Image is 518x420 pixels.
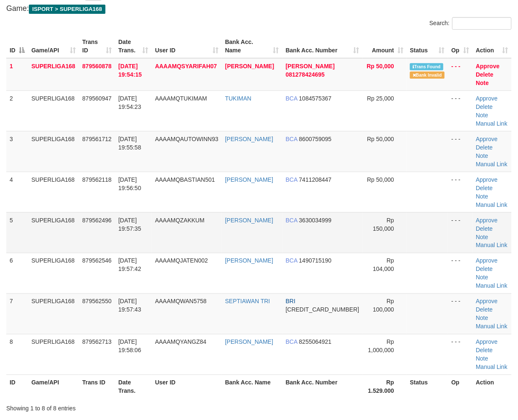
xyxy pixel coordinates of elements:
[286,71,325,78] span: Copy 081278424695 to clipboard
[118,298,141,313] span: [DATE] 19:57:43
[6,90,28,131] td: 2
[118,258,141,273] span: [DATE] 19:57:42
[28,90,79,131] td: SUPERLIGA168
[155,258,208,264] span: AAAAMQJATEN002
[299,136,332,142] span: Copy 8600759095 to clipboard
[476,356,489,362] a: Note
[155,95,207,102] span: AAAAMQTUKIMAM
[82,136,112,142] span: 879561712
[299,258,332,264] span: Copy 1490715190 to clipboard
[476,347,493,354] a: Delete
[476,144,493,151] a: Delete
[473,375,512,399] th: Action
[430,17,512,30] label: Search:
[363,34,407,58] th: Amount: activate to sort column ascending
[6,58,28,91] td: 1
[476,71,494,78] a: Delete
[448,131,473,172] td: - - -
[79,34,115,58] th: Trans ID: activate to sort column ascending
[222,375,282,399] th: Bank Acc. Name
[82,63,112,70] span: 879560878
[28,212,79,253] td: SUPERLIGA168
[225,136,273,142] a: [PERSON_NAME]
[299,176,332,183] span: Copy 7411208447 to clipboard
[225,217,273,224] a: [PERSON_NAME]
[82,217,112,224] span: 879562496
[6,172,28,212] td: 4
[367,136,395,142] span: Rp 50,000
[476,283,508,289] a: Manual Link
[6,131,28,172] td: 3
[225,298,270,305] a: SEPTIAWAN TRI
[299,339,332,345] span: Copy 8255064921 to clipboard
[410,63,444,70] span: Similar transaction found
[225,258,273,264] a: [PERSON_NAME]
[6,212,28,253] td: 5
[152,375,222,399] th: User ID
[373,258,395,273] span: Rp 104,000
[28,131,79,172] td: SUPERLIGA168
[28,334,79,375] td: SUPERLIGA168
[155,298,207,305] span: AAAAMQWAN5758
[6,401,210,413] div: Showing 1 to 8 of 8 entries
[155,136,218,142] span: AAAAMQAUTOWINN93
[29,5,105,14] span: ISPORT > SUPERLIGA168
[79,375,115,399] th: Trans ID
[476,201,508,208] a: Manual Link
[476,63,500,70] a: Approve
[6,34,28,58] th: ID: activate to sort column descending
[225,95,251,102] a: TUKIMAN
[82,339,112,345] span: 879562713
[286,307,359,313] span: Copy 685901009472532 to clipboard
[476,307,493,313] a: Delete
[476,193,489,200] a: Note
[286,95,297,102] span: BCA
[448,375,473,399] th: Op
[28,172,79,212] td: SUPERLIGA168
[6,375,28,399] th: ID
[452,17,512,30] input: Search:
[155,217,205,224] span: AAAAMQZAKKUM
[476,258,498,264] a: Approve
[118,176,141,191] span: [DATE] 19:56:50
[6,5,512,13] h4: Game:
[286,176,297,183] span: BCA
[225,63,274,70] a: [PERSON_NAME]
[410,72,444,79] span: Bank is not match
[6,294,28,334] td: 7
[6,253,28,294] td: 6
[476,242,508,249] a: Manual Link
[476,112,489,119] a: Note
[476,176,498,183] a: Approve
[373,298,395,313] span: Rp 100,000
[286,217,297,224] span: BCA
[448,294,473,334] td: - - -
[373,217,395,232] span: Rp 150,000
[476,161,508,167] a: Manual Link
[476,323,508,330] a: Manual Link
[118,136,141,151] span: [DATE] 19:55:58
[367,63,394,70] span: Rp 50,000
[155,339,207,345] span: AAAAMQYANGZ84
[118,339,141,354] span: [DATE] 19:58:06
[476,266,493,273] a: Delete
[476,120,508,127] a: Manual Link
[82,176,112,183] span: 879562118
[448,334,473,375] td: - - -
[367,95,395,102] span: Rp 25,000
[286,339,297,345] span: BCA
[82,95,112,102] span: 879560947
[28,58,79,91] td: SUPERLIGA168
[225,176,273,183] a: [PERSON_NAME]
[476,80,489,86] a: Note
[363,375,407,399] th: Rp 1.529.000
[299,95,332,102] span: Copy 1084575367 to clipboard
[282,34,363,58] th: Bank Acc. Number: activate to sort column ascending
[222,34,282,58] th: Bank Acc. Name: activate to sort column ascending
[299,217,332,224] span: Copy 3630034999 to clipboard
[6,334,28,375] td: 8
[476,185,493,191] a: Delete
[448,58,473,91] td: - - -
[286,298,295,305] span: BRI
[448,212,473,253] td: - - -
